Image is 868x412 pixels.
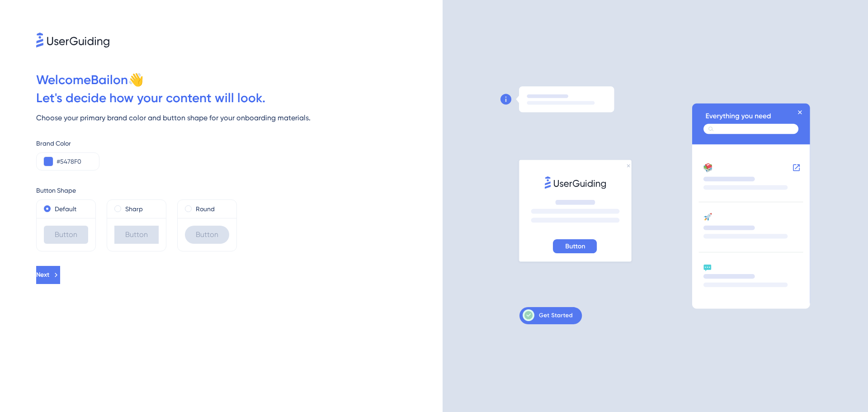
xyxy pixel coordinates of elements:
[44,226,88,244] div: Button
[114,226,159,244] div: Button
[36,71,443,89] div: Welcome Bailon 👋
[36,138,443,149] div: Brand Color
[36,270,49,280] span: Next
[36,266,60,284] button: Next
[36,113,443,123] div: Choose your primary brand color and button shape for your onboarding materials.
[185,226,229,244] div: Button
[125,204,143,214] label: Sharp
[196,204,215,214] label: Round
[36,89,443,107] div: Let ' s decide how your content will look.
[36,185,443,196] div: Button Shape
[55,204,76,214] label: Default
